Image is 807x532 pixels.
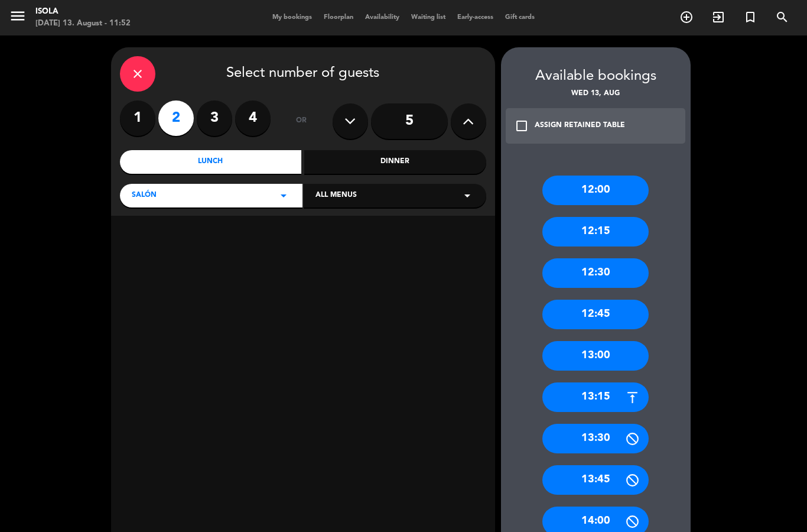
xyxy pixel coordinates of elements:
[120,150,302,174] div: Lunch
[679,10,694,24] i: add_circle_outline
[282,100,321,142] div: or
[542,217,649,246] div: 12:15
[501,65,691,88] div: Available bookings
[120,56,486,92] div: Select number of guests
[542,258,649,288] div: 12:30
[197,100,232,136] label: 3
[766,7,798,27] span: SEARCH
[501,88,691,100] div: Wed 13, Aug
[542,341,649,371] div: 13:00
[775,10,789,24] i: search
[515,119,529,133] i: check_box_outline_blank
[405,14,451,21] span: Waiting list
[131,67,145,81] i: close
[158,100,194,136] label: 2
[671,7,702,27] span: BOOK TABLE
[460,189,474,203] i: arrow_drop_down
[276,189,291,203] i: arrow_drop_down
[734,7,766,27] span: Special reservation
[542,465,649,495] div: 13:45
[304,150,486,174] div: Dinner
[542,382,649,412] div: 13:15
[266,14,318,21] span: My bookings
[535,120,625,132] div: ASSIGN RETAINED TABLE
[542,176,649,205] div: 12:00
[499,14,541,21] span: Gift cards
[120,100,155,136] label: 1
[542,424,649,453] div: 13:30
[9,7,27,29] button: menu
[318,14,359,21] span: Floorplan
[315,190,357,202] span: All menus
[359,14,405,21] span: Availability
[451,14,499,21] span: Early-access
[235,100,271,136] label: 4
[35,6,131,18] div: Isola
[702,7,734,27] span: WALK IN
[9,7,27,25] i: menu
[35,18,131,30] div: [DATE] 13. August - 11:52
[743,10,757,24] i: turned_in_not
[132,190,157,202] span: Salón
[542,300,649,329] div: 12:45
[711,10,725,24] i: exit_to_app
